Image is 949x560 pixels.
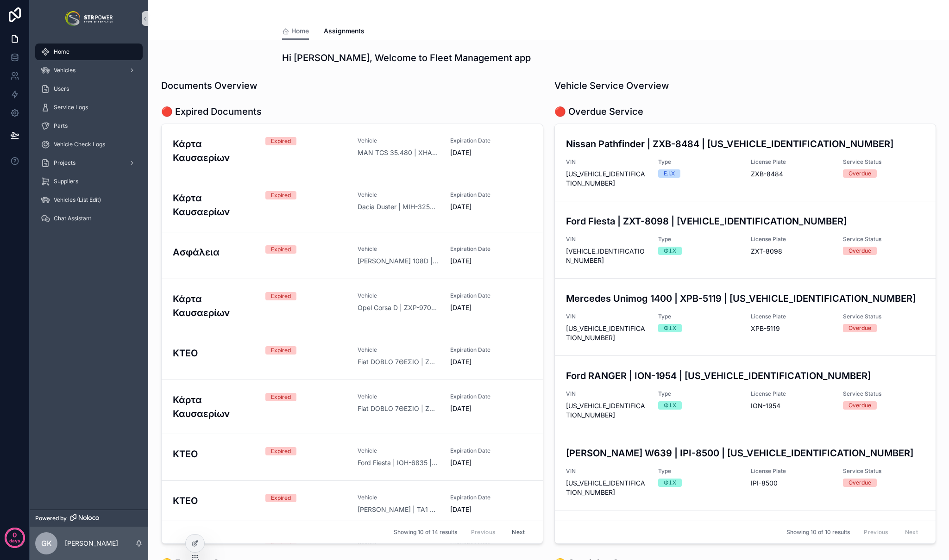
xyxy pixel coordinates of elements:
[282,51,531,64] h1: Hi [PERSON_NAME], Welcome to Fleet Management app
[566,292,925,305] h3: Mercedes Unimog 1400 | XPB-5119 | [US_VEHICLE_IDENTIFICATION_NUMBER]
[162,380,543,434] a: Κάρτα ΚαυσαερίωνExpiredVehicleFiat DOBLO 7ΘΕΣΙΟ | ΖΧΟ9787 | [US_VEHICLE_IDENTIFICATION_NUMBER]Exp...
[505,525,531,540] button: Next
[54,104,88,111] span: Service Logs
[173,292,254,320] h3: Κάρτα Καυσαερίων
[450,202,532,212] span: [DATE]
[65,539,118,548] p: [PERSON_NAME]
[566,324,647,342] span: [US_VEHICLE_IDENTIFICATION_NUMBER]
[35,99,143,116] a: Service Logs
[358,256,439,266] a: [PERSON_NAME] 108D | KHA-5812 | [US_VEHICLE_IDENTIFICATION_NUMBER]
[394,529,457,536] span: Showing 10 of 14 results
[54,141,105,148] span: Vehicle Check Logs
[566,158,647,166] span: VIN
[555,278,936,355] a: Mercedes Unimog 1400 | XPB-5119 | [US_VEHICLE_IDENTIFICATION_NUMBER]VIN[US_VEHICLE_IDENTIFICATION...
[161,79,258,92] h1: Documents Overview
[566,169,647,188] span: [US_VEHICLE_IDENTIFICATION_NUMBER]
[848,169,871,178] div: Overdue
[555,433,936,510] a: [PERSON_NAME] W639 | IPI-8500 | [US_VEHICLE_IDENTIFICATION_NUMBER]VIN[US_VEHICLE_IDENTIFICATION_N...
[751,467,832,475] span: License Plate
[566,137,925,151] h3: Nissan Pathfinder | ZXB-8484 | [US_VEHICLE_IDENTIFICATION_NUMBER]
[751,324,832,333] span: XPB-5119
[450,404,532,413] span: [DATE]
[751,313,832,320] span: License Plate
[751,479,832,488] span: IPI-8500
[450,148,532,157] span: [DATE]
[35,192,143,208] a: Vehicles (List Edit)
[450,346,532,354] span: Expiration Date
[358,191,439,199] span: Vehicle
[162,232,543,279] a: ΑσφάλειαExpiredVehicle[PERSON_NAME] 108D | KHA-5812 | [US_VEHICLE_IDENTIFICATION_NUMBER]Expiratio...
[658,467,740,475] span: Type
[450,256,532,266] span: [DATE]
[35,118,143,134] a: Parts
[658,313,740,320] span: Type
[173,393,254,421] h3: Κάρτα Καυσαερίων
[358,303,439,312] a: Opel Corsa D | ZXP-9700 | [US_VEHICLE_IDENTIFICATION_NUMBER]
[271,393,291,401] div: Expired
[35,62,143,79] a: Vehicles
[751,158,832,166] span: License Plate
[162,480,543,527] a: ΚΤΕΟExpiredVehicle[PERSON_NAME] | ΤΑ1 6599 (BKK-1794 ) | 604149628Expiration Date[DATE]
[450,357,532,367] span: [DATE]
[450,393,532,400] span: Expiration Date
[450,447,532,454] span: Expiration Date
[566,479,647,497] span: [US_VEHICLE_IDENTIFICATION_NUMBER]
[162,333,543,380] a: ΚΤΕΟExpiredVehicleFiat DOBLO 7ΘΕΣΙΟ | ΖΧΟ9787 | [US_VEHICLE_IDENTIFICATION_NUMBER]Expiration Date...
[271,245,291,254] div: Expired
[848,401,871,410] div: Overdue
[848,247,871,255] div: Overdue
[358,346,439,354] span: Vehicle
[843,236,924,243] span: Service Status
[173,191,254,219] h3: Κάρτα Καυσαερίων
[751,236,832,243] span: License Plate
[54,122,68,130] span: Parts
[554,105,643,118] h1: 🔴 Overdue Service
[664,401,676,410] div: Φ.Ι.Χ
[35,81,143,97] a: Users
[173,494,254,508] h3: ΚΤΕΟ
[358,458,439,467] a: Ford Fiesta | IOH-6835 | [VEHICLE_IDENTIFICATION_NUMBER]
[358,202,439,212] span: Dacia Duster | MIH-3258 | [VEHICLE_IDENTIFICATION_NUMBER]
[358,357,439,367] span: Fiat DOBLO 7ΘΕΣΙΟ | ΖΧΟ9787 | [US_VEHICLE_IDENTIFICATION_NUMBER]
[450,292,532,299] span: Expiration Date
[848,479,871,487] div: Overdue
[450,303,532,312] span: [DATE]
[658,158,740,166] span: Type
[566,369,925,383] h3: Ford RANGER | ION-1954 | [US_VEHICLE_IDENTIFICATION_NUMBER]
[843,158,924,166] span: Service Status
[358,137,439,144] span: Vehicle
[161,105,262,118] h1: 🔴 Expired Documents
[162,178,543,232] a: Κάρτα ΚαυσαερίωνExpiredVehicleDacia Duster | MIH-3258 | [VEHICLE_IDENTIFICATION_NUMBER]Expiration...
[41,538,52,549] span: GK
[566,247,647,265] span: [VEHICLE_IDENTIFICATION_NUMBER]
[555,201,936,278] a: Ford Fiesta | ZXT-8098 | [VEHICLE_IDENTIFICATION_NUMBER]VIN[VEHICLE_IDENTIFICATION_NUMBER]TypeΦ.Ι...
[566,467,647,475] span: VIN
[358,447,439,454] span: Vehicle
[664,479,676,487] div: Φ.Ι.Χ
[54,178,78,185] span: Suppliers
[751,390,832,398] span: License Plate
[566,446,925,460] h3: [PERSON_NAME] W639 | IPI-8500 | [US_VEHICLE_IDENTIFICATION_NUMBER]
[35,44,143,60] a: Home
[566,214,925,228] h3: Ford Fiesta | ZXT-8098 | [VEHICLE_IDENTIFICATION_NUMBER]
[271,191,291,199] div: Expired
[13,530,17,540] p: 0
[358,393,439,400] span: Vehicle
[555,124,936,201] a: Nissan Pathfinder | ZXB-8484 | [US_VEHICLE_IDENTIFICATION_NUMBER]VIN[US_VEHICLE_IDENTIFICATION_NU...
[30,510,148,527] a: Powered by
[282,23,309,40] a: Home
[566,313,647,320] span: VIN
[566,401,647,420] span: [US_VEHICLE_IDENTIFICATION_NUMBER]
[450,191,532,199] span: Expiration Date
[35,136,143,153] a: Vehicle Check Logs
[173,346,254,360] h3: ΚΤΕΟ
[54,159,75,167] span: Projects
[450,137,532,144] span: Expiration Date
[566,236,647,243] span: VIN
[173,137,254,165] h3: Κάρτα Καυσαερίων
[658,236,740,243] span: Type
[271,292,291,300] div: Expired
